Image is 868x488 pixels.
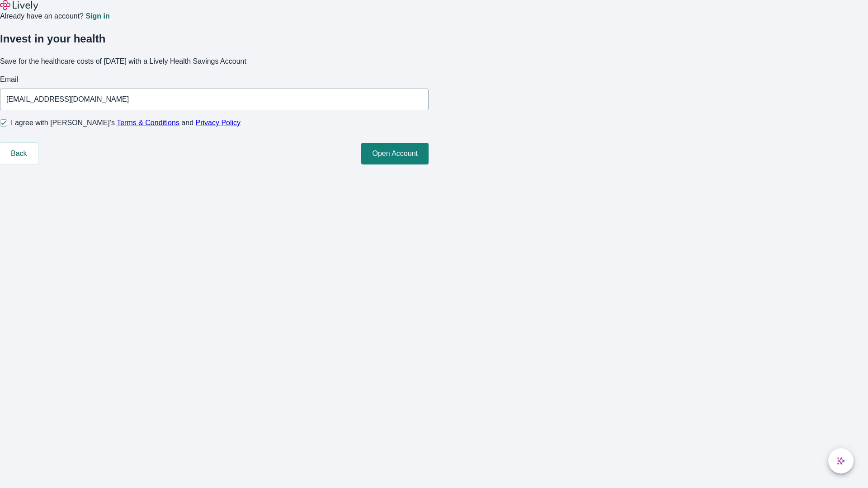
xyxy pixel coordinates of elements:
svg: Lively AI Assistant [836,456,845,465]
button: Open Account [361,143,429,164]
button: chat [828,448,854,474]
a: Privacy Policy [196,119,241,127]
a: Terms & Conditions [117,119,179,127]
a: Sign in [85,13,109,20]
span: I agree with [PERSON_NAME]’s and [11,117,241,128]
